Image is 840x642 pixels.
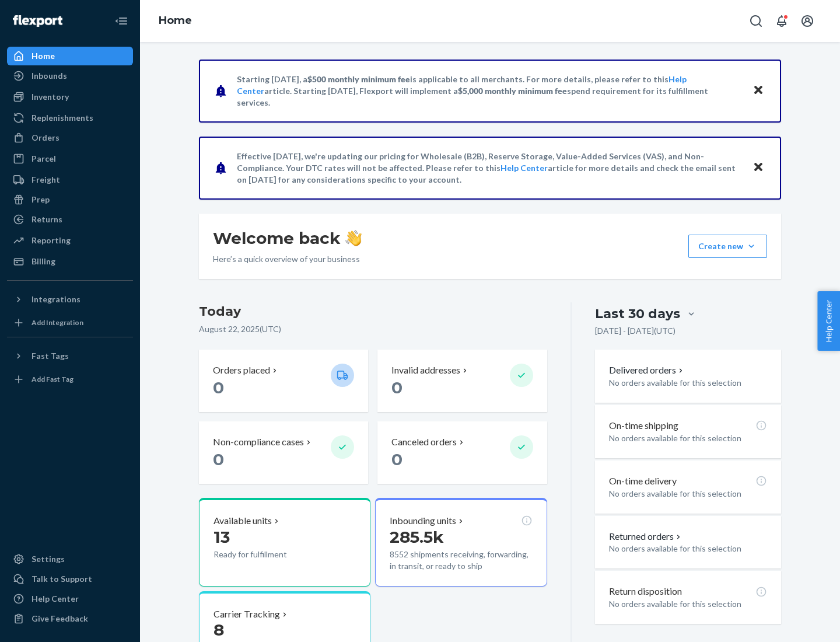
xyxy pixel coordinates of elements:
[609,377,767,389] p: No orders available for this selection
[7,88,133,106] a: Inventory
[377,350,547,412] button: Invalid addresses 0
[609,585,682,598] p: Return disposition
[32,553,65,565] div: Settings
[7,370,133,389] a: Add Fast Tag
[199,421,368,484] button: Non-compliance cases 0
[32,174,60,186] div: Freight
[744,9,768,33] button: Open Search Box
[213,364,270,377] p: Orders placed
[7,109,133,127] a: Replenishments
[391,435,457,449] p: Canceled orders
[307,74,410,84] span: $500 monthly minimum fee
[213,549,321,560] p: Ready for fulfillment
[609,432,767,444] p: No orders available for this selection
[13,15,62,27] img: Flexport logo
[391,378,402,397] span: 0
[7,252,133,271] a: Billing
[501,163,548,173] a: Help Center
[609,488,767,500] p: No orders available for this selection
[32,153,56,165] div: Parcel
[7,570,133,588] a: Talk to Support
[796,9,819,33] button: Open account menu
[7,290,133,309] button: Integrations
[237,74,741,109] p: Starting [DATE], a is applicable to all merchants. For more details, please refer to this article...
[7,589,133,608] a: Help Center
[32,317,83,327] div: Add Integration
[32,214,62,225] div: Returns
[32,70,67,82] div: Inbounds
[213,608,280,621] p: Carrier Tracking
[375,498,547,587] button: Inbounding units285.5k8552 shipments receiving, forwarding, in transit, or ready to ship
[7,231,133,250] a: Reporting
[609,530,683,543] button: Returned orders
[751,159,766,176] button: Close
[7,347,133,365] button: Fast Tags
[7,313,133,332] a: Add Integration
[377,421,547,484] button: Canceled orders 0
[213,253,362,265] p: Here’s a quick overview of your business
[7,190,133,209] a: Prep
[149,4,201,38] ol: breadcrumbs
[7,67,133,85] a: Inbounds
[390,549,532,572] p: 8552 shipments receiving, forwarding, in transit, or ready to ship
[688,235,767,258] button: Create new
[595,305,680,323] div: Last 30 days
[390,527,444,547] span: 285.5k
[213,620,224,640] span: 8
[32,613,88,624] div: Give Feedback
[32,112,93,124] div: Replenishments
[32,294,80,305] div: Integrations
[7,149,133,168] a: Parcel
[32,573,92,585] div: Talk to Support
[609,543,767,554] p: No orders available for this selection
[7,47,133,65] a: Home
[199,302,547,321] h3: Today
[609,364,685,377] button: Delivered orders
[32,256,55,267] div: Billing
[237,151,741,186] p: Effective [DATE], we're updating our pricing for Wholesale (B2B), Reserve Storage, Value-Added Se...
[7,609,133,628] button: Give Feedback
[32,235,71,246] div: Reporting
[32,593,79,605] div: Help Center
[595,325,675,337] p: [DATE] - [DATE] ( UTC )
[199,498,370,587] button: Available units13Ready for fulfillment
[458,86,567,96] span: $5,000 monthly minimum fee
[751,82,766,99] button: Close
[770,9,793,33] button: Open notifications
[7,550,133,568] a: Settings
[213,435,304,449] p: Non-compliance cases
[390,514,456,528] p: Inbounding units
[110,9,133,33] button: Close Navigation
[609,598,767,610] p: No orders available for this selection
[32,374,73,384] div: Add Fast Tag
[213,449,224,469] span: 0
[391,364,460,377] p: Invalid addresses
[32,50,55,62] div: Home
[199,323,547,335] p: August 22, 2025 ( UTC )
[7,128,133,147] a: Orders
[32,350,69,362] div: Fast Tags
[159,14,192,27] a: Home
[7,170,133,189] a: Freight
[32,91,69,103] div: Inventory
[609,474,677,488] p: On-time delivery
[32,194,50,205] div: Prep
[213,514,272,528] p: Available units
[32,132,60,144] div: Orders
[391,449,402,469] span: 0
[609,419,678,432] p: On-time shipping
[345,230,362,246] img: hand-wave emoji
[213,378,224,397] span: 0
[199,350,368,412] button: Orders placed 0
[213,228,362,249] h1: Welcome back
[7,210,133,229] a: Returns
[817,291,840,351] button: Help Center
[213,527,230,547] span: 13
